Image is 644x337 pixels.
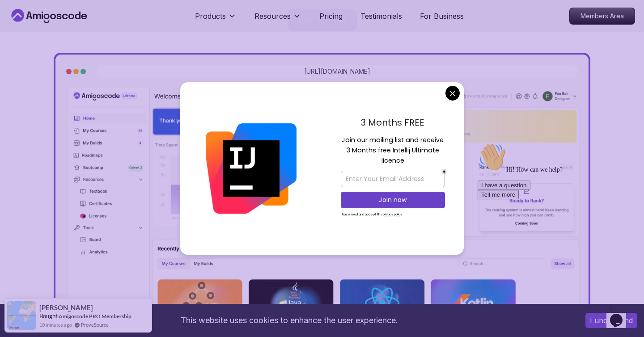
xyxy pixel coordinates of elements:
a: Testimonials [360,11,402,21]
span: Hi! How can we help? [4,27,89,34]
p: Resources [254,11,291,21]
img: :wave: [4,4,32,32]
div: 👋Hi! How can we help?I have a questionTell me more [4,4,165,60]
a: For Business [420,11,464,21]
iframe: chat widget [474,139,635,297]
p: Products [195,11,226,21]
button: I have a question [4,41,56,51]
span: Bought [39,312,58,320]
iframe: chat widget [606,301,635,328]
a: Pricing [319,11,343,21]
button: Resources [254,11,301,29]
a: Members Area [569,8,635,25]
div: This website uses cookies to enhance the user experience. [7,311,572,330]
a: [URL][DOMAIN_NAME] [304,67,370,76]
a: Amigoscode PRO Membership [59,313,131,320]
a: ProveSource [81,321,109,329]
span: 10 minutes ago [39,321,72,329]
p: Members Area [570,8,635,24]
span: [PERSON_NAME] [39,304,93,312]
button: Tell me more [4,51,45,60]
button: Accept cookies [585,313,637,328]
button: Products [195,11,237,29]
img: provesource social proof notification image [7,301,36,330]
